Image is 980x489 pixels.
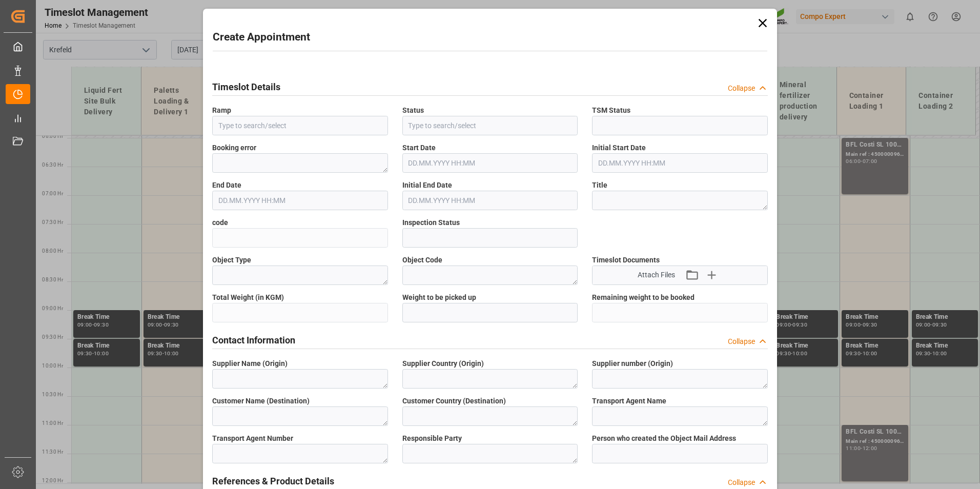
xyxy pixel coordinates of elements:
span: Customer Name (Destination) [212,396,310,406]
span: Status [402,105,424,116]
span: Title [592,180,607,191]
span: Initial End Date [402,180,452,191]
div: Collapse [728,83,755,94]
span: Remaining weight to be booked [592,292,695,303]
input: DD.MM.YYYY HH:MM [402,153,578,173]
input: Type to search/select [212,116,388,135]
span: Ramp [212,105,231,116]
span: Supplier number (Origin) [592,358,673,369]
span: Timeslot Documents [592,255,660,266]
span: Transport Agent Name [592,396,666,406]
span: Object Code [402,255,442,266]
span: Object Type [212,255,251,266]
div: Collapse [728,477,755,488]
span: Supplier Name (Origin) [212,358,288,369]
input: DD.MM.YYYY HH:MM [402,191,578,210]
span: Transport Agent Number [212,433,293,444]
span: Person who created the Object Mail Address [592,433,736,444]
span: Attach Files [638,270,675,280]
span: Customer Country (Destination) [402,396,506,406]
span: Start Date [402,142,436,153]
h2: Timeslot Details [212,80,280,94]
span: TSM Status [592,105,630,116]
span: Weight to be picked up [402,292,476,303]
span: Initial Start Date [592,142,646,153]
h2: Contact Information [212,333,295,347]
span: End Date [212,180,241,191]
span: Supplier Country (Origin) [402,358,484,369]
input: DD.MM.YYYY HH:MM [212,191,388,210]
span: Total Weight (in KGM) [212,292,284,303]
h2: References & Product Details [212,474,334,488]
div: Collapse [728,336,755,347]
span: Booking error [212,142,256,153]
span: Responsible Party [402,433,462,444]
input: DD.MM.YYYY HH:MM [592,153,768,173]
h2: Create Appointment [213,29,310,46]
span: Inspection Status [402,217,460,228]
input: Type to search/select [402,116,578,135]
span: code [212,217,228,228]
